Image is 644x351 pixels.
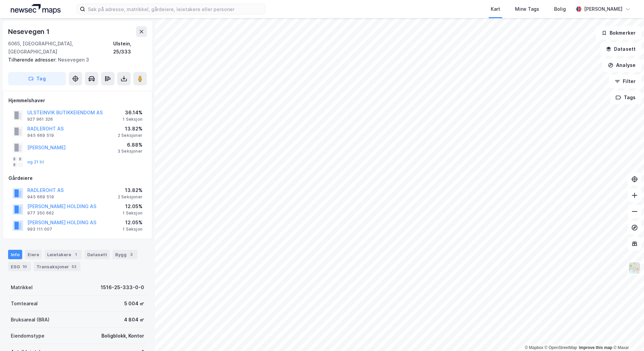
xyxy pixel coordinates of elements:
div: Hjemmelshaver [8,96,147,105]
div: Transaksjoner [34,262,80,271]
a: OpenStreetMap [545,345,577,350]
button: Bokmerker [596,26,641,40]
iframe: Chat Widget [610,319,644,351]
div: 1 Seksjon [123,117,142,122]
div: Nesevegen 3 [8,56,141,64]
button: Filter [609,75,641,88]
div: Tomteareal [11,300,38,308]
div: 13.82% [118,186,142,194]
div: 36.14% [123,109,142,117]
div: Matrikkel [11,283,33,291]
div: Ulstein, 25/333 [113,40,147,56]
a: Improve this map [579,345,612,350]
div: 3 Seksjoner [118,149,142,154]
div: Nesevegen 1 [8,26,51,37]
div: ESG [8,262,31,271]
div: 945 669 519 [27,133,54,138]
div: 1 Seksjon [123,227,142,232]
img: logo.a4113a55bc3d86da70a041830d287a7e.svg [11,4,61,14]
div: Mine Tags [515,5,539,13]
div: Boligblokk, Kontor [101,332,144,340]
div: 10 [21,263,28,270]
div: Eiendomstype [11,332,44,340]
div: 1 Seksjon [123,210,142,216]
button: Tags [610,91,641,104]
div: 6065, [GEOGRAPHIC_DATA], [GEOGRAPHIC_DATA] [8,40,113,56]
input: Søk på adresse, matrikkel, gårdeiere, leietakere eller personer [85,4,265,14]
div: Bolig [554,5,566,13]
button: Datasett [600,42,641,56]
button: Tag [8,72,66,85]
div: 2 Seksjoner [118,133,142,138]
div: Bruksareal (BRA) [11,316,50,324]
div: Kart [491,5,500,13]
div: 52 [70,263,78,270]
div: 4 804 ㎡ [124,316,144,324]
div: 2 Seksjoner [118,194,142,200]
div: 993 111 007 [27,227,52,232]
div: 13.82% [118,125,142,133]
div: Leietakere [44,250,82,259]
div: 977 350 662 [27,210,54,216]
img: Z [628,262,641,274]
a: Mapbox [525,345,543,350]
div: 12.05% [123,219,142,227]
div: 927 961 326 [27,117,53,122]
div: Kontrollprogram for chat [610,319,644,351]
div: Datasett [85,250,110,259]
div: 1 [72,251,79,258]
div: 6.88% [118,141,142,149]
div: 5 004 ㎡ [124,300,144,308]
div: [PERSON_NAME] [584,5,622,13]
div: 1516-25-333-0-0 [101,283,144,291]
div: 12.05% [123,202,142,210]
button: Analyse [602,58,641,72]
div: 3 [128,251,135,258]
div: Info [8,250,22,259]
div: Bygg [112,250,137,259]
div: Eiere [25,250,42,259]
div: 945 669 519 [27,194,54,200]
span: Tilhørende adresser: [8,57,58,63]
div: Gårdeiere [8,174,147,182]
